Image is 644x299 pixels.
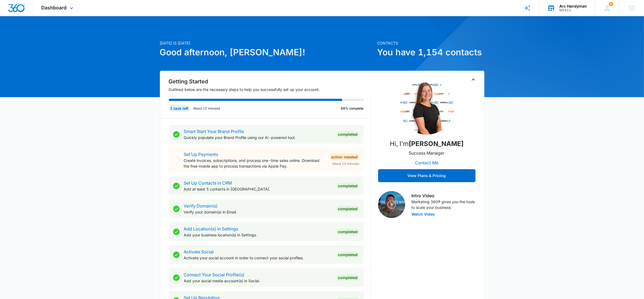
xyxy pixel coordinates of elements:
[409,140,464,148] strong: [PERSON_NAME]
[184,129,244,134] a: Smart Start Your Brand Profile
[330,154,359,160] div: Action Needed
[184,152,218,157] a: Set Up Payments
[41,5,67,11] span: Dashboard
[412,199,475,210] p: Marketing 360® gives you the tools to scale your business.
[409,156,444,169] button: Contact Me
[336,274,359,281] div: Completed
[21,32,48,35] div: Domain Overview
[184,209,332,215] p: Verify your domain(s) in Email.
[377,46,484,59] h1: You have 1,154 contacts
[336,131,359,138] div: Completed
[332,161,359,166] span: About 15 minutes
[15,9,27,13] div: v 4.0.24
[341,106,364,111] p: 89% complete
[336,206,359,212] div: Completed
[559,8,587,12] div: account id
[184,180,232,186] a: Set Up Contacts in CRM
[336,229,359,235] div: Completed
[184,186,332,192] p: Add at least 5 contacts in [GEOGRAPHIC_DATA].
[184,255,332,261] p: Activate your social account in order to connect your social profiles.
[160,40,374,46] p: [DATE] is [DATE]
[336,183,359,189] div: Completed
[559,4,587,8] div: account name
[9,14,13,18] img: website_grey.svg
[390,139,464,149] p: Hi, I'm
[184,135,332,140] p: Quickly populate your Brand Profile using our AI-powered tool.
[470,76,477,83] button: Toggle Collapse
[160,46,374,59] h1: Good afternoon, [PERSON_NAME]!
[412,212,435,216] button: Watch Video
[184,203,218,209] a: Verify Domain(s)
[400,81,454,135] img: Kinsey Smith
[184,278,332,284] p: Add your social media account(s) in Social.
[184,232,332,238] p: Add your business location(s) in Settings.
[184,272,245,277] a: Connect Your Social Profile(s)
[377,40,484,46] p: Contacts
[169,87,371,92] p: Outlined below are the necessary steps to help you successfully set up your account.
[169,105,190,112] div: 1 task left
[14,14,60,18] div: Domain: [DOMAIN_NAME]
[184,226,238,232] a: Add Location(s) in Settings
[378,169,475,182] button: View Plans & Pricing
[169,77,371,86] h2: Getting Started
[412,192,475,199] h3: Intro Video
[378,191,405,218] img: Intro Video
[54,31,58,36] img: tab_keywords_by_traffic_grey.svg
[336,252,359,258] div: Completed
[9,9,13,13] img: logo_orange.svg
[609,2,613,6] span: 1
[193,106,220,111] p: About 15 minutes
[609,2,613,6] div: notifications count
[60,32,91,35] div: Keywords by Traffic
[15,31,19,36] img: tab_domain_overview_orange.svg
[184,249,214,254] a: Activate Social
[409,150,445,156] p: Success Manager
[184,158,325,169] p: Create invoices, subscriptions, and process one-time sales online. Download the free mobile app t...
